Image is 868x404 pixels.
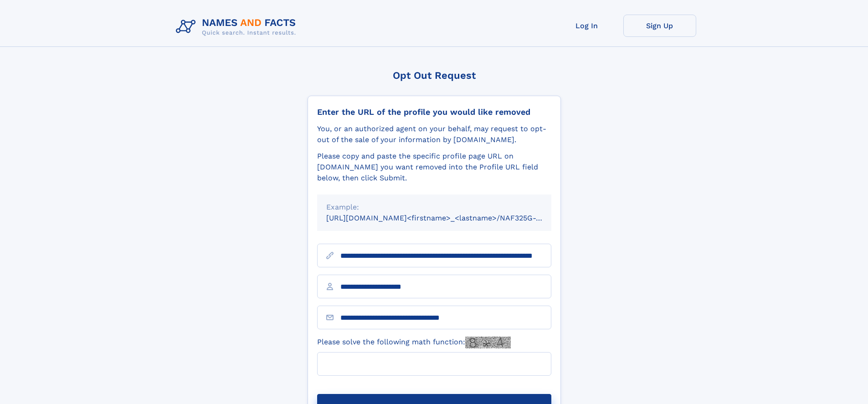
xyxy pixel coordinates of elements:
div: Example: [326,202,542,213]
div: Opt Out Request [308,70,561,81]
label: Please solve the following math function: [317,337,511,348]
div: You, or an authorized agent on your behalf, may request to opt-out of the sale of your informatio... [317,123,551,145]
div: Enter the URL of the profile you would like removed [317,107,551,117]
div: Please copy and paste the specific profile page URL on [DOMAIN_NAME] you want removed into the Pr... [317,151,551,184]
a: Log In [550,15,623,37]
small: [URL][DOMAIN_NAME]<firstname>_<lastname>/NAF325G-xxxxxxxx [326,214,569,222]
a: Sign Up [623,15,696,37]
img: Logo Names and Facts [172,15,303,39]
